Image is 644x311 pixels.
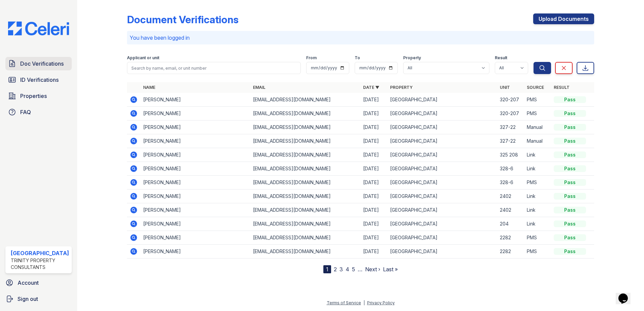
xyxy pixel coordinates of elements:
td: [GEOGRAPHIC_DATA] [387,203,497,217]
td: Link [524,217,551,231]
td: 2282 [497,231,524,245]
td: [PERSON_NAME] [140,134,251,148]
td: [EMAIL_ADDRESS][DOMAIN_NAME] [250,162,360,176]
label: Applicant or unit [127,55,159,61]
td: [DATE] [360,176,387,189]
td: [DATE] [360,231,387,245]
td: [PERSON_NAME] [140,245,251,258]
div: [GEOGRAPHIC_DATA] [11,249,69,257]
td: [GEOGRAPHIC_DATA] [387,245,497,258]
div: Pass [554,220,586,227]
td: Link [524,148,551,162]
a: Account [3,276,74,289]
a: Unit [500,85,510,90]
td: [GEOGRAPHIC_DATA] [387,148,497,162]
td: 204 [497,217,524,231]
td: 328-6 [497,162,524,176]
a: Email [253,85,265,90]
label: Result [495,55,507,61]
td: [GEOGRAPHIC_DATA] [387,93,497,107]
td: 2282 [497,245,524,258]
td: Manual [524,134,551,148]
td: PMS [524,93,551,107]
td: [GEOGRAPHIC_DATA] [387,231,497,245]
span: ID Verifications [20,76,59,84]
a: FAQ [5,105,72,119]
td: [PERSON_NAME] [140,203,251,217]
div: Pass [554,96,586,103]
td: [GEOGRAPHIC_DATA] [387,176,497,189]
label: Property [403,55,421,61]
td: 2402 [497,189,524,203]
td: [PERSON_NAME] [140,120,251,134]
td: Link [524,189,551,203]
a: Upload Documents [533,13,594,24]
td: [EMAIL_ADDRESS][DOMAIN_NAME] [250,93,360,107]
td: 320-207 [497,93,524,107]
td: [DATE] [360,189,387,203]
td: [DATE] [360,93,387,107]
a: Terms of Service [327,300,361,305]
td: PMS [524,176,551,189]
div: Pass [554,179,586,186]
td: 327-22 [497,120,524,134]
a: Privacy Policy [367,300,395,305]
div: Pass [554,193,586,200]
label: To [355,55,360,61]
a: 2 [334,266,337,273]
td: 320-207 [497,107,524,120]
td: [GEOGRAPHIC_DATA] [387,107,497,120]
a: Name [143,85,155,90]
td: [EMAIL_ADDRESS][DOMAIN_NAME] [250,107,360,120]
div: Pass [554,165,586,172]
td: [EMAIL_ADDRESS][DOMAIN_NAME] [250,189,360,203]
span: Doc Verifications [20,60,64,68]
div: Pass [554,110,586,117]
td: 327-22 [497,134,524,148]
td: [PERSON_NAME] [140,189,251,203]
div: | [363,300,365,305]
td: 325 208 [497,148,524,162]
a: Doc Verifications [5,57,72,70]
a: Next › [365,266,380,273]
td: [DATE] [360,203,387,217]
td: [DATE] [360,120,387,134]
div: Trinity Property Consultants [11,257,69,271]
td: 328-6 [497,176,524,189]
td: [PERSON_NAME] [140,93,251,107]
a: 5 [352,266,355,273]
td: [PERSON_NAME] [140,176,251,189]
a: Source [527,85,544,90]
span: FAQ [20,108,31,116]
td: Link [524,203,551,217]
a: Properties [5,89,72,103]
td: PMS [524,231,551,245]
td: PMS [524,245,551,258]
div: 1 [323,265,331,273]
span: … [358,265,362,273]
div: Pass [554,138,586,144]
td: [PERSON_NAME] [140,162,251,176]
span: Sign out [18,295,38,303]
a: 3 [340,266,343,273]
a: Result [554,85,570,90]
td: [DATE] [360,217,387,231]
td: [PERSON_NAME] [140,148,251,162]
div: Pass [554,248,586,255]
td: [PERSON_NAME] [140,217,251,231]
label: From [306,55,317,61]
a: Property [390,85,413,90]
td: [GEOGRAPHIC_DATA] [387,217,497,231]
span: Account [18,279,39,287]
td: [DATE] [360,107,387,120]
a: Last » [383,266,398,273]
td: [DATE] [360,162,387,176]
div: Pass [554,207,586,213]
a: Sign out [3,292,74,306]
td: [DATE] [360,148,387,162]
td: [PERSON_NAME] [140,107,251,120]
div: Pass [554,151,586,158]
div: Pass [554,234,586,241]
td: [PERSON_NAME] [140,231,251,245]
